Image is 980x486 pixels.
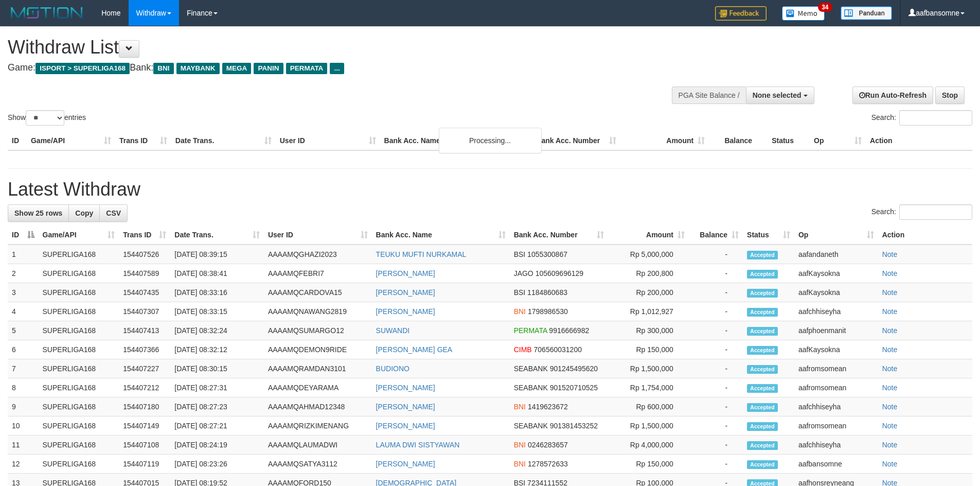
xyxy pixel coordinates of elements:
a: [PERSON_NAME] GEA [376,345,453,354]
td: 154407366 [119,340,170,359]
a: Note [882,250,898,258]
td: aafphoenmanit [794,321,878,340]
a: Copy [68,204,100,222]
td: - [689,340,743,359]
td: [DATE] 08:38:41 [170,264,264,283]
span: Copy 1278572633 to clipboard [528,460,568,468]
td: aafromsomean [794,359,878,378]
td: Rp 5,000,000 [608,245,688,264]
input: Search: [899,204,972,220]
td: 10 [8,416,39,436]
span: BNI [514,460,526,468]
a: [PERSON_NAME] [376,384,435,392]
span: Accepted [747,422,778,431]
th: ID: activate to sort column descending [8,225,39,245]
label: Search: [871,110,972,126]
td: - [689,436,743,455]
a: LAUMA DWI SISTYAWAN [376,441,460,449]
a: Stop [935,86,965,104]
td: [DATE] 08:27:31 [170,378,264,397]
th: Date Trans. [171,131,276,150]
td: AAAAMQCARDOVA15 [264,283,372,302]
span: None selected [753,91,801,99]
td: 5 [8,321,39,340]
td: aafromsomean [794,416,878,436]
td: - [689,397,743,416]
span: 34 [818,3,832,12]
a: [PERSON_NAME] [376,269,435,277]
td: 154407119 [119,455,170,474]
a: Note [882,288,898,297]
td: AAAAMQSUMARGO12 [264,321,372,340]
a: [PERSON_NAME] [376,422,435,430]
td: 154407108 [119,436,170,455]
th: Amount [620,131,709,150]
span: Accepted [747,441,778,450]
th: Status: activate to sort column ascending [743,225,794,245]
span: MAYBANK [176,63,220,74]
td: 154407180 [119,397,170,416]
td: [DATE] 08:33:15 [170,302,264,321]
span: ISPORT > SUPERLIGA168 [35,63,130,74]
span: PERMATA [514,326,547,335]
span: BNI [153,63,173,74]
th: Game/API: activate to sort column ascending [39,225,119,245]
th: Balance: activate to sort column ascending [689,225,743,245]
span: SEABANK [514,422,548,430]
a: [PERSON_NAME] [376,288,435,297]
td: Rp 200,000 [608,283,688,302]
span: Copy 901381453252 to clipboard [550,422,598,430]
span: Accepted [747,251,778,259]
a: Show 25 rows [8,204,69,222]
span: Accepted [747,403,778,412]
td: SUPERLIGA168 [39,455,119,474]
td: 154407212 [119,378,170,397]
td: Rp 4,000,000 [608,436,688,455]
a: Note [882,364,898,373]
span: Accepted [747,365,778,374]
th: Amount: activate to sort column ascending [608,225,688,245]
span: BSI [514,288,526,297]
input: Search: [899,110,972,126]
td: - [689,283,743,302]
td: 154407307 [119,302,170,321]
td: - [689,416,743,436]
div: PGA Site Balance / [672,86,746,104]
a: BUDIONO [376,364,409,373]
td: AAAAMQGHAZI2023 [264,245,372,264]
td: Rp 600,000 [608,397,688,416]
button: None selected [746,86,814,104]
td: [DATE] 08:27:23 [170,397,264,416]
th: Action [866,131,972,150]
img: MOTION_logo.png [8,5,86,21]
td: aafchhiseyha [794,397,878,416]
a: Note [882,307,898,316]
label: Search: [871,204,972,220]
span: PERMATA [286,63,328,74]
td: 6 [8,340,39,359]
a: SUWANDI [376,326,410,335]
td: 11 [8,436,39,455]
td: Rp 300,000 [608,321,688,340]
span: Copy 1055300867 to clipboard [527,250,567,258]
td: aafKaysokna [794,340,878,359]
label: Show entries [8,110,86,126]
td: 7 [8,359,39,378]
td: 12 [8,455,39,474]
span: SEABANK [514,364,548,373]
td: [DATE] 08:32:12 [170,340,264,359]
span: Accepted [747,327,778,336]
td: - [689,264,743,283]
td: AAAAMQRAMDAN3101 [264,359,372,378]
span: CSV [106,209,121,217]
td: SUPERLIGA168 [39,321,119,340]
td: - [689,245,743,264]
td: - [689,321,743,340]
span: Copy 1184860683 to clipboard [527,288,567,297]
td: SUPERLIGA168 [39,397,119,416]
span: Copy 901245495620 to clipboard [550,364,598,373]
span: Accepted [747,308,778,317]
h4: Game: Bank: [8,63,643,73]
td: 154407435 [119,283,170,302]
th: Bank Acc. Name: activate to sort column ascending [372,225,510,245]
